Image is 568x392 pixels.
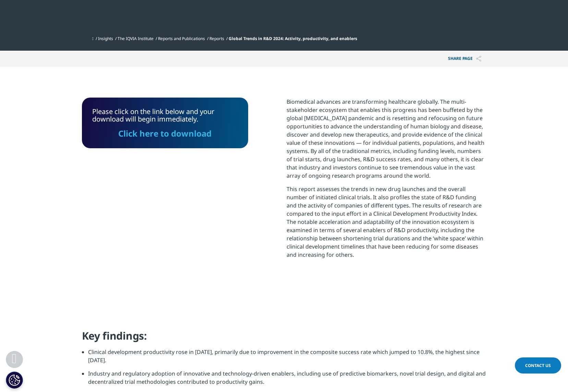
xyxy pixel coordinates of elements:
[92,108,238,138] div: Please click on the link below and your download will begin immediately.
[287,185,486,264] p: This report assesses the trends in new drug launches and the overall number of initiated clinical...
[209,36,224,41] a: Reports
[515,357,561,374] a: Contact Us
[443,51,486,67] button: Share PAGEShare PAGE
[229,36,357,41] span: Global Trends in R&D 2024: Activity, productivity, and enablers
[82,329,486,348] h4: Key findings:
[6,371,23,389] button: Cookies Settings
[98,36,113,41] a: Insights
[476,56,481,62] img: Share PAGE
[287,98,486,185] p: Biomedical advances are transforming healthcare globally. The multi-stakeholder ecosystem that en...
[158,36,205,41] a: Reports and Publications
[443,51,486,67] p: Share PAGE
[525,363,551,368] span: Contact Us
[118,128,212,139] a: Click here to download
[88,348,486,369] li: Clinical development productivity rose in [DATE], primarily due to improvement in the composite s...
[88,369,486,391] li: Industry and regulatory adoption of innovative and technology-driven enablers, including use of p...
[118,36,154,41] a: The IQVIA Institute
